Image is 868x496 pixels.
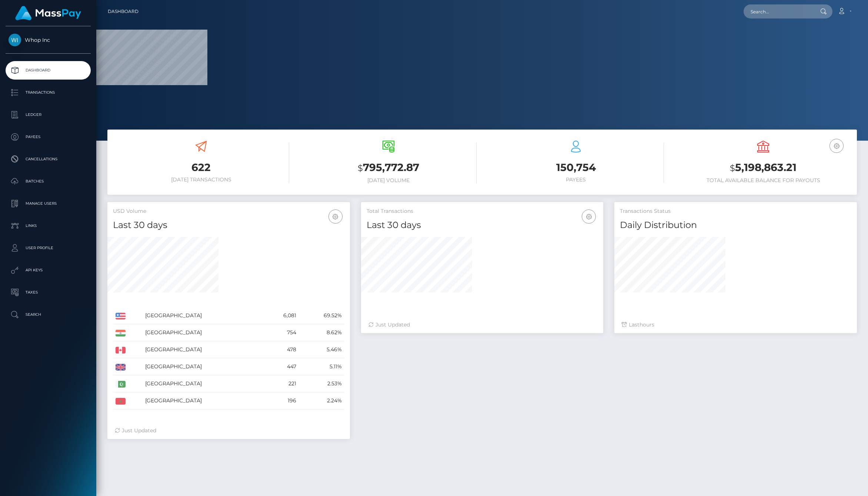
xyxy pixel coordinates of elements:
[9,265,88,276] p: API Keys
[143,307,263,324] td: [GEOGRAPHIC_DATA]
[263,392,299,409] td: 196
[113,208,344,215] h5: USD Volume
[299,375,344,392] td: 2.53%
[488,177,664,183] h6: Payees
[9,154,88,165] p: Cancellations
[116,313,126,319] img: US.png
[6,128,91,146] a: Payees
[622,321,849,329] div: Last hours
[675,160,851,175] h3: 5,198,863.21
[263,341,299,358] td: 478
[6,83,91,102] a: Transactions
[113,219,344,232] h4: Last 30 days
[6,283,91,302] a: Taxes
[9,198,88,209] p: Manage Users
[116,347,126,353] img: CA.png
[116,330,126,336] img: IN.png
[299,358,344,375] td: 5.11%
[113,160,289,175] h3: 622
[9,242,88,254] p: User Profile
[9,65,88,76] p: Dashboard
[143,324,263,341] td: [GEOGRAPHIC_DATA]
[488,160,664,175] h3: 150,754
[744,4,813,19] input: Search...
[116,364,126,371] img: GB.png
[6,61,91,80] a: Dashboard
[6,305,91,324] a: Search
[263,358,299,375] td: 447
[143,341,263,358] td: [GEOGRAPHIC_DATA]
[9,176,88,187] p: Batches
[6,105,91,124] a: Ledger
[113,177,289,183] h6: [DATE] Transactions
[9,109,88,120] p: Ledger
[143,358,263,375] td: [GEOGRAPHIC_DATA]
[143,392,263,409] td: [GEOGRAPHIC_DATA]
[6,217,91,235] a: Links
[9,87,88,98] p: Transactions
[358,163,363,173] small: $
[263,324,299,341] td: 754
[143,375,263,392] td: [GEOGRAPHIC_DATA]
[6,194,91,213] a: Manage Users
[6,172,91,191] a: Batches
[115,427,343,435] div: Just Updated
[299,324,344,341] td: 8.62%
[730,163,735,173] small: $
[300,160,477,175] h3: 795,772.87
[116,398,126,405] img: MA.png
[6,150,91,168] a: Cancellations
[9,131,88,143] p: Payees
[6,239,91,257] a: User Profile
[116,381,126,388] img: PK.png
[108,4,138,19] a: Dashboard
[367,208,598,215] h5: Total Transactions
[263,375,299,392] td: 221
[368,321,596,329] div: Just Updated
[263,307,299,324] td: 6,081
[6,37,91,43] span: Whop Inc
[15,6,81,20] img: MassPay Logo
[299,341,344,358] td: 5.46%
[9,287,88,298] p: Taxes
[299,307,344,324] td: 69.52%
[300,177,477,184] h6: [DATE] Volume
[9,220,88,231] p: Links
[299,392,344,409] td: 2.24%
[620,219,851,232] h4: Daily Distribution
[9,34,21,46] img: Whop Inc
[6,261,91,279] a: API Keys
[620,208,851,215] h5: Transactions Status
[675,177,851,184] h6: Total Available Balance for Payouts
[9,309,88,320] p: Search
[367,219,598,232] h4: Last 30 days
